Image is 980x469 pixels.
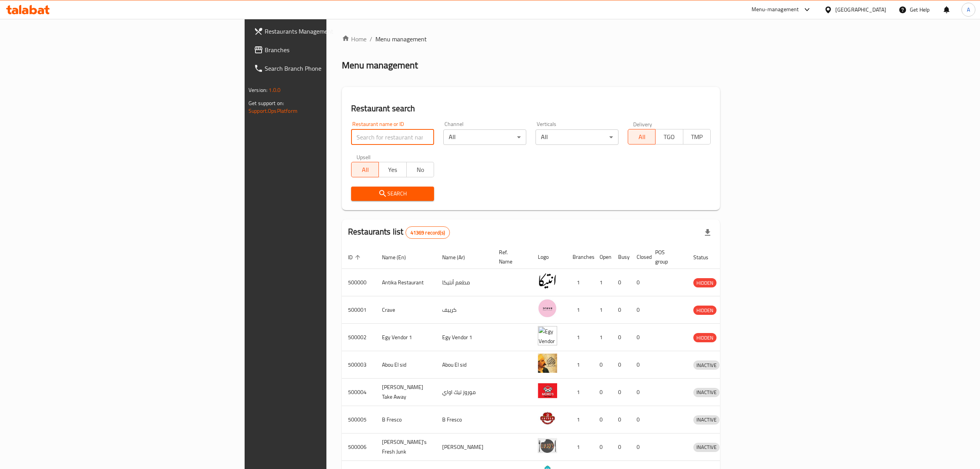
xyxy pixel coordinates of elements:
div: All [443,129,526,145]
span: Branches [265,45,402,54]
button: TGO [655,129,683,144]
a: Search Branch Phone [248,59,408,78]
td: 0 [630,296,649,324]
div: Menu-management [752,5,799,14]
nav: breadcrumb [342,34,720,44]
span: Name (En) [382,253,416,262]
img: Antika Restaurant [538,271,557,291]
td: 0 [630,324,649,351]
td: 0 [612,269,630,296]
span: INACTIVE [693,361,720,370]
img: Egy Vendor 1 [538,326,557,345]
button: All [351,162,379,177]
th: Branches [566,245,593,269]
td: 0 [612,433,630,461]
a: Restaurants Management [248,22,408,41]
span: All [631,131,652,143]
input: Search for restaurant name or ID.. [351,129,434,145]
span: TGO [659,131,680,143]
div: Export file [698,223,717,242]
td: 0 [612,406,630,433]
td: 0 [593,433,612,461]
span: 1.0.0 [269,85,280,95]
td: مطعم أنتيكا [436,269,493,296]
td: 0 [593,351,612,379]
img: Lujo's Fresh Junk [538,436,557,455]
span: Get support on: [248,98,284,108]
td: 0 [612,324,630,351]
span: Name (Ar) [442,253,475,262]
td: 0 [612,379,630,406]
span: Yes [382,164,403,175]
th: Closed [630,245,649,269]
span: All [355,164,376,175]
td: 1 [566,406,593,433]
button: No [406,162,434,177]
span: HIDDEN [693,306,716,315]
td: 1 [593,269,612,296]
td: 0 [630,379,649,406]
button: All [628,129,656,144]
img: Crave [538,299,557,318]
td: Abou El sid [436,351,493,379]
td: موروز تيك اواي [436,379,493,406]
span: Search [357,189,428,199]
label: Upsell [357,154,371,160]
td: كرييف [436,296,493,324]
span: TMP [686,131,708,143]
img: Abou El sid [538,353,557,373]
td: Egy Vendor 1 [436,324,493,351]
td: 1 [593,296,612,324]
td: 1 [566,433,593,461]
span: ID [348,253,363,262]
td: 0 [593,379,612,406]
td: 1 [566,351,593,379]
span: HIDDEN [693,279,716,287]
div: INACTIVE [693,360,720,370]
span: A [967,5,970,14]
td: 0 [630,269,649,296]
span: INACTIVE [693,415,720,424]
td: 0 [593,406,612,433]
div: INACTIVE [693,415,720,425]
th: Busy [612,245,630,269]
button: TMP [683,129,711,144]
div: HIDDEN [693,333,716,342]
span: Restaurants Management [265,27,402,36]
img: Moro's Take Away [538,381,557,400]
a: Branches [248,41,408,59]
span: INACTIVE [693,388,720,397]
td: 0 [612,296,630,324]
span: Status [693,253,718,262]
td: 0 [612,351,630,379]
span: INACTIVE [693,443,720,452]
label: Delivery [633,121,652,127]
div: Total records count [406,226,450,239]
th: Open [593,245,612,269]
img: B Fresco [538,408,557,428]
span: Version: [248,85,267,95]
td: 1 [566,379,593,406]
td: 0 [630,433,649,461]
a: Support.OpsPlatform [248,106,297,116]
span: POS group [655,248,678,266]
td: B Fresco [436,406,493,433]
span: Search Branch Phone [265,64,402,73]
th: Logo [532,245,566,269]
td: 0 [630,406,649,433]
td: 1 [566,269,593,296]
span: HIDDEN [693,333,716,342]
span: 41369 record(s) [406,229,449,236]
td: 0 [630,351,649,379]
span: Ref. Name [499,248,522,266]
div: [GEOGRAPHIC_DATA] [835,5,886,14]
div: HIDDEN [693,278,716,287]
h2: Restaurant search [351,103,711,114]
td: 1 [566,324,593,351]
button: Search [351,187,434,201]
td: 1 [566,296,593,324]
span: No [410,164,431,175]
